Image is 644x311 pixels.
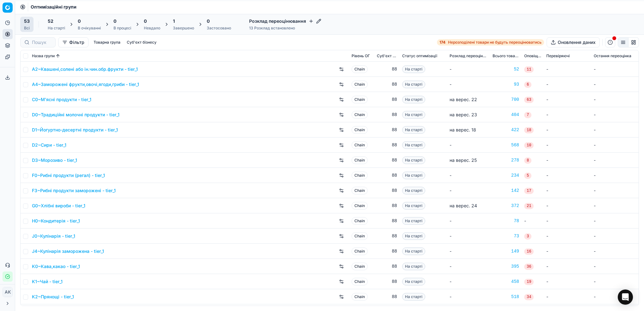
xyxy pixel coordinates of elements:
[524,248,534,255] span: 16
[524,188,534,194] span: 17
[524,97,534,103] span: 63
[144,26,160,31] div: Невдало
[402,202,425,210] span: На старті
[352,126,368,134] span: Chain
[591,153,639,168] td: -
[591,137,639,153] td: -
[447,183,490,198] td: -
[402,187,425,194] span: На старті
[78,26,101,31] div: В очікуванні
[591,183,639,198] td: -
[78,18,81,24] span: 0
[55,53,61,59] button: Sorted by Назва групи ascending
[493,172,519,179] a: 234
[544,77,591,92] td: -
[402,156,425,164] span: На старті
[524,203,534,209] span: 21
[493,218,519,224] a: 78
[173,26,194,31] div: Завершено
[591,77,639,92] td: -
[352,187,368,194] span: Chain
[402,293,425,301] span: На старті
[352,111,368,119] span: Chain
[377,96,397,103] div: 88
[352,293,368,301] span: Chain
[437,39,544,46] a: 174Нерозподілені товари не будуть переоцінюватись
[447,259,490,274] td: -
[377,172,397,179] div: 88
[352,263,368,270] span: Chain
[48,18,53,24] span: 52
[594,53,631,58] span: Остання переоцінка
[493,127,519,133] div: 422
[544,183,591,198] td: -
[352,172,368,179] span: Chain
[493,187,519,194] div: 142
[352,141,368,149] span: Chain
[544,107,591,122] td: -
[447,62,490,77] td: -
[544,62,591,77] td: -
[591,198,639,213] td: -
[402,141,425,149] span: На старті
[32,248,104,254] a: J4~Кулінарія заморожена - tier_1
[591,213,639,229] td: -
[352,65,368,73] span: Chain
[493,112,519,118] div: 404
[402,53,437,58] span: Статус оптимізації
[3,287,13,297] button: AK
[32,294,74,300] a: K2~Прянощі - tier_1
[352,278,368,285] span: Chain
[450,203,477,208] span: на верес. 24
[524,233,531,240] span: 3
[402,65,425,73] span: На старті
[493,233,519,239] div: 73
[352,81,368,88] span: Chain
[493,81,519,88] a: 93
[544,244,591,259] td: -
[377,53,397,58] span: Суб'єкт бізнесу
[377,66,397,72] div: 88
[58,37,89,47] button: Фільтр
[544,289,591,304] td: -
[402,126,425,134] span: На старті
[377,127,397,133] div: 88
[31,4,77,10] nav: breadcrumb
[91,39,123,46] button: Товарна група
[493,278,519,285] a: 458
[377,187,397,194] div: 88
[377,142,397,148] div: 88
[524,127,534,133] span: 18
[402,232,425,240] span: На старті
[144,18,147,24] span: 0
[493,142,519,148] a: 568
[377,81,397,88] div: 88
[493,263,519,270] a: 395
[544,122,591,137] td: -
[377,203,397,209] div: 88
[32,278,63,285] a: K1~Чай - tier_1
[524,173,531,179] span: 5
[524,294,534,300] span: 34
[524,157,531,164] span: 8
[524,142,534,149] span: 10
[493,248,519,254] div: 149
[352,247,368,255] span: Chain
[249,26,321,31] div: 13 Розклад встановлено
[402,263,425,270] span: На старті
[352,217,368,225] span: Chain
[32,233,75,239] a: J0~Кулінарія - tier_1
[493,203,519,209] a: 372
[32,112,120,118] a: D0~Традиційні молочні продукти - tier_1
[493,294,519,300] div: 518
[544,213,591,229] td: -
[32,66,138,72] a: A2~Квашені,солені або ін.чин.обр.фрукти - tier_1
[524,112,531,118] span: 7
[493,53,519,58] span: Всього товарів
